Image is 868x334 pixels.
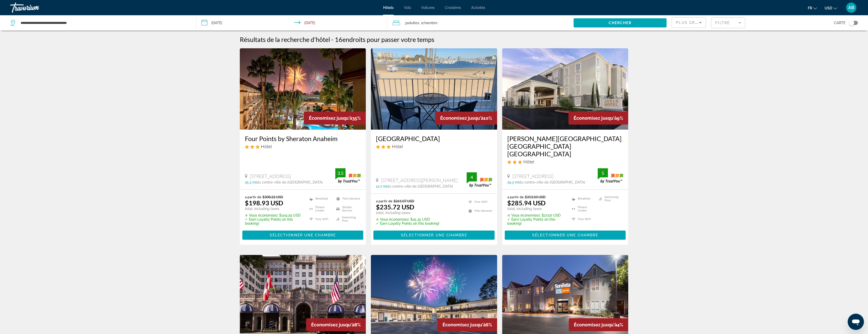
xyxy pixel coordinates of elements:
button: Chercher [574,18,667,27]
a: Sélectionner une chambre [242,232,364,237]
del: $308.22 USD [262,195,283,199]
a: Croisières [445,6,461,10]
span: [STREET_ADDRESS][PERSON_NAME] [381,177,457,183]
img: Hotel image [240,48,366,130]
p: ✓ Earn Loyalty Points on this booking! [245,217,303,225]
span: 29.3 mi [507,180,519,184]
span: a partir de [245,195,261,199]
span: 25.3 mi [245,180,257,184]
p: total, including taxes [245,207,303,211]
mat-select: Sort by [676,20,702,26]
p: ✓ Earn Loyalty Points on this booking! [507,217,565,225]
span: Économisez jusqu'à [309,115,352,121]
p: $27.56 USD [507,213,565,217]
div: 10% [435,112,497,125]
span: [STREET_ADDRESS] [512,173,553,179]
div: 35% [304,112,366,125]
div: 4 [467,174,477,180]
li: Fitness Center [569,205,596,213]
li: Swimming Pool [596,195,623,202]
div: 3.5 [335,170,345,176]
a: Activités [471,6,485,10]
div: 4% [569,318,628,331]
p: $25.35 USD [376,217,439,221]
button: Sélectionner une chambre [242,231,364,240]
img: trustyou-badge.svg [598,168,623,183]
button: Toggle map [845,21,858,25]
button: User Menu [845,2,858,13]
li: Free WiFi [569,215,596,223]
span: du centre-ville de [GEOGRAPHIC_DATA] [257,180,323,184]
span: 3 [405,19,419,26]
div: 9% [569,112,628,125]
a: [GEOGRAPHIC_DATA] [376,135,492,142]
div: 6% [437,318,497,331]
span: Chercher [609,21,632,25]
h3: Four Points by Sheraton Anaheim [245,135,361,142]
span: Hôtel [523,159,534,164]
span: endroits pour passer votre temps [342,36,434,43]
span: Économisez jusqu'à [440,115,483,121]
del: $261.07 USD [393,199,414,203]
img: trustyou-badge.svg [335,168,361,183]
span: fr [808,6,812,10]
img: Hotel image [502,48,628,130]
p: ✓ Earn Loyalty Points on this booking! [376,221,439,225]
li: Free WiFi [466,199,492,205]
h2: 16 [335,36,434,43]
li: Shuttle Service [334,205,361,213]
span: du centre-ville de [GEOGRAPHIC_DATA] [387,184,453,188]
span: Hôtel [261,144,272,149]
span: Carte [834,19,845,26]
p: $109.29 USD [245,213,303,217]
li: Free WiFi [307,215,334,223]
a: Sélectionner une chambre [505,232,626,237]
a: Hôtels [383,6,394,10]
span: Économisez jusqu'à [574,322,617,327]
button: Change currency [825,4,837,12]
a: Sélectionner une chambre [373,232,495,237]
ins: $198.93 USD [245,199,283,207]
img: Hotel image [371,48,497,130]
span: a partir de [376,199,392,203]
div: 3 star Hotel [376,144,492,149]
span: ✮ Vous économisez [507,213,540,217]
a: [PERSON_NAME][GEOGRAPHIC_DATA] [GEOGRAPHIC_DATA] [GEOGRAPHIC_DATA] [507,135,623,158]
span: Économisez jusqu'à [311,322,354,327]
div: 8% [306,318,366,331]
a: Travorium [10,1,61,14]
span: Économisez jusqu'à [574,115,617,121]
button: Sélectionner une chambre [373,231,495,240]
span: Vols [404,6,411,10]
img: trustyou-badge.svg [467,172,492,187]
li: Breakfast [307,195,334,202]
span: , 1 [419,19,437,26]
span: Sélectionner une chambre [401,233,467,237]
span: Économisez jusqu'à [443,322,486,327]
li: Swimming Pool [334,215,361,223]
div: 3 star Hotel [245,144,361,149]
li: Fitness Center [307,205,334,213]
a: Voitures [421,6,435,10]
iframe: Bouton de lancement de la fenêtre de messagerie [848,314,864,330]
ins: $235.72 USD [376,203,414,211]
p: total, including taxes [376,211,439,215]
div: 3 star Hotel [507,159,623,164]
li: Breakfast [569,195,596,202]
div: 5 [598,170,608,176]
button: Filter [711,17,745,28]
span: Adultes [407,21,419,25]
span: - [331,36,334,43]
p: total, including taxes [507,207,565,211]
ins: $285.94 USD [507,199,546,207]
span: a partir de [507,195,524,199]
